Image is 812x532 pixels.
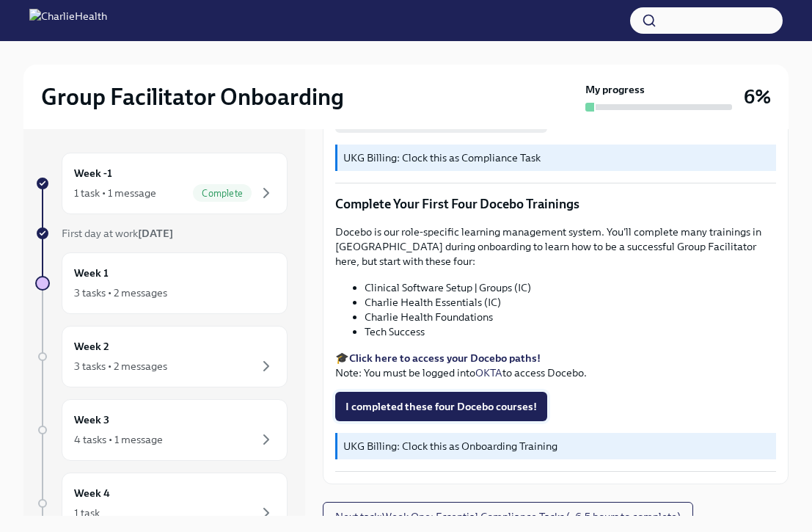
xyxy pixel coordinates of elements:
span: Complete [193,188,252,199]
img: CharlieHealth [29,9,107,32]
h6: Week 2 [74,338,109,354]
div: 1 task • 1 message [74,186,156,200]
a: Click here to access your Docebo paths! [349,351,541,365]
div: 4 tasks • 1 message [74,432,163,447]
p: Docebo is our role-specific learning management system. You'll complete many trainings in [GEOGRA... [335,225,776,269]
p: 🎓 Note: You must be logged into to access Docebo. [335,351,776,380]
li: Clinical Software Setup | Groups (IC) [365,280,776,295]
h6: Week 1 [74,265,109,281]
h3: 6% [744,84,771,110]
p: UKG Billing: Clock this as Compliance Task [343,150,770,165]
div: 3 tasks • 2 messages [74,285,167,300]
button: Next task:Week One: Essential Compliance Tasks (~6.5 hours to complete) [323,502,693,531]
a: First day at work[DATE] [35,226,288,241]
div: 3 tasks • 2 messages [74,359,167,374]
a: OKTA [475,366,502,379]
h2: Group Facilitator Onboarding [41,82,344,112]
h6: Week -1 [74,165,112,181]
a: Week 13 tasks • 2 messages [35,252,288,314]
strong: [DATE] [138,227,173,240]
li: Charlie Health Essentials (IC) [365,295,776,310]
li: Tech Success [365,324,776,339]
div: 1 task [74,506,100,520]
strong: My progress [585,82,645,97]
a: Week -11 task • 1 messageComplete [35,153,288,214]
a: Week 23 tasks • 2 messages [35,326,288,387]
h6: Week 3 [74,412,109,428]
span: I completed these four Docebo courses! [345,399,537,414]
button: I completed these four Docebo courses! [335,392,547,421]
span: Next task : Week One: Essential Compliance Tasks (~6.5 hours to complete) [335,509,681,524]
a: Week 34 tasks • 1 message [35,399,288,461]
p: UKG Billing: Clock this as Onboarding Training [343,439,770,453]
span: First day at work [62,227,173,240]
p: Complete Your First Four Docebo Trainings [335,195,776,213]
li: Charlie Health Foundations [365,310,776,324]
h6: Week 4 [74,485,110,501]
